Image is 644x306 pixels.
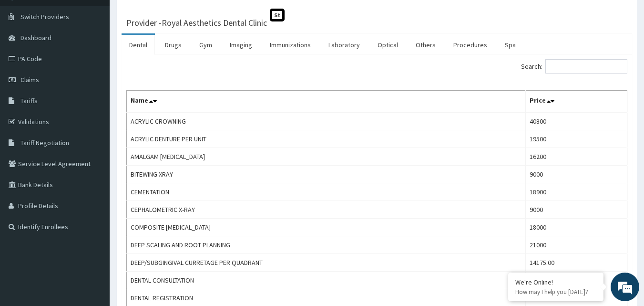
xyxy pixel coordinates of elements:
[545,59,627,74] input: Search:
[127,130,526,148] td: ACRYLIC DENTURE PER UNIT
[526,254,627,272] td: 14175.00
[262,35,318,55] a: Immunizations
[20,96,38,105] span: Tariffs
[526,130,627,148] td: 19500
[127,219,526,236] td: COMPOSITE [MEDICAL_DATA]
[526,148,627,166] td: 16200
[521,59,627,74] label: Search:
[192,35,220,55] a: Gym
[515,278,596,286] div: We're Online!
[20,138,69,147] span: Tariff Negotiation
[526,91,627,113] th: Price
[157,35,189,55] a: Drugs
[526,112,627,130] td: 40800
[127,272,526,289] td: DENTAL CONSULTATION
[526,201,627,219] td: 9000
[20,33,51,42] span: Dashboard
[446,35,495,55] a: Procedures
[526,166,627,183] td: 9000
[20,75,39,84] span: Claims
[127,112,526,130] td: ACRYLIC CROWNING
[127,183,526,201] td: CEMENTATION
[127,91,526,113] th: Name
[222,35,260,55] a: Imaging
[526,183,627,201] td: 18900
[526,272,627,289] td: 6750
[526,236,627,254] td: 21000
[526,219,627,236] td: 18000
[126,19,267,27] h3: Provider - Royal Aesthetics Dental Clinic
[127,148,526,166] td: AMALGAM [MEDICAL_DATA]
[321,35,368,55] a: Laboratory
[515,288,596,296] p: How may I help you today?
[127,166,526,183] td: BITEWING XRAY
[408,35,443,55] a: Others
[270,9,285,21] span: St
[497,35,523,55] a: Spa
[370,35,406,55] a: Optical
[127,201,526,219] td: CEPHALOMETRIC X-RAY
[127,254,526,272] td: DEEP/SUBGINGIVAL CURRETAGE PER QUADRANT
[127,236,526,254] td: DEEP SCALING AND ROOT PLANNING
[20,12,69,21] span: Switch Providers
[122,35,155,55] a: Dental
